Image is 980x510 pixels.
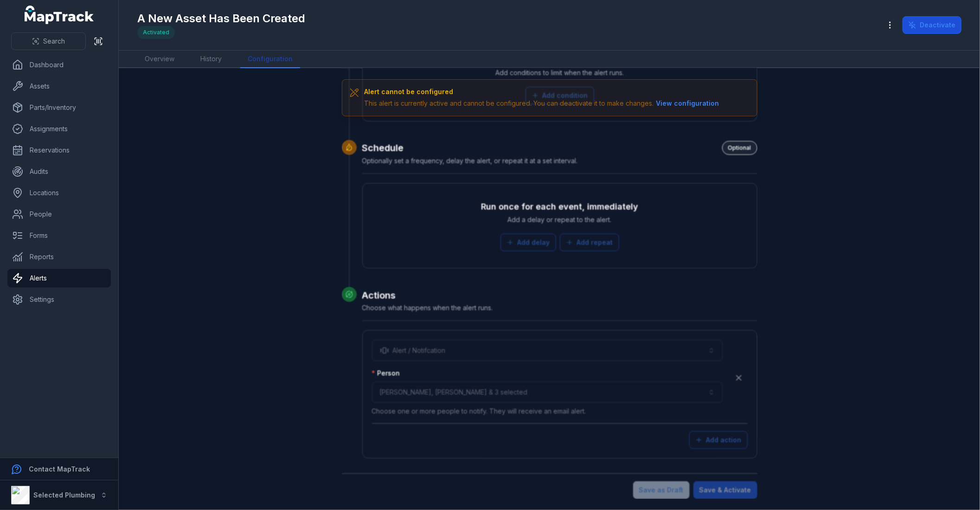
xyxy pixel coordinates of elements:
[7,162,111,181] a: Audits
[240,51,300,68] a: Configuration
[193,51,229,68] a: History
[29,465,90,473] strong: Contact MapTrack
[137,51,182,68] a: Overview
[11,32,86,50] button: Search
[903,16,961,34] button: Deactivate
[7,120,111,138] a: Assignments
[7,205,111,223] a: People
[25,6,94,24] a: MapTrack
[7,290,111,309] a: Settings
[33,491,95,499] strong: Selected Plumbing
[7,226,111,245] a: Forms
[365,87,722,96] h3: Alert cannot be configured
[7,184,111,202] a: Locations
[7,248,111,266] a: Reports
[137,11,305,26] h1: A New Asset Has Been Created
[137,26,175,39] div: Activated
[43,37,65,46] span: Search
[654,98,722,108] button: View configuration
[7,98,111,117] a: Parts/Inventory
[7,141,111,159] a: Reservations
[7,269,111,287] a: Alerts
[365,98,722,108] div: This alert is currently active and cannot be configured. You can deactivate it to make changes.
[7,77,111,96] a: Assets
[7,56,111,74] a: Dashboard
